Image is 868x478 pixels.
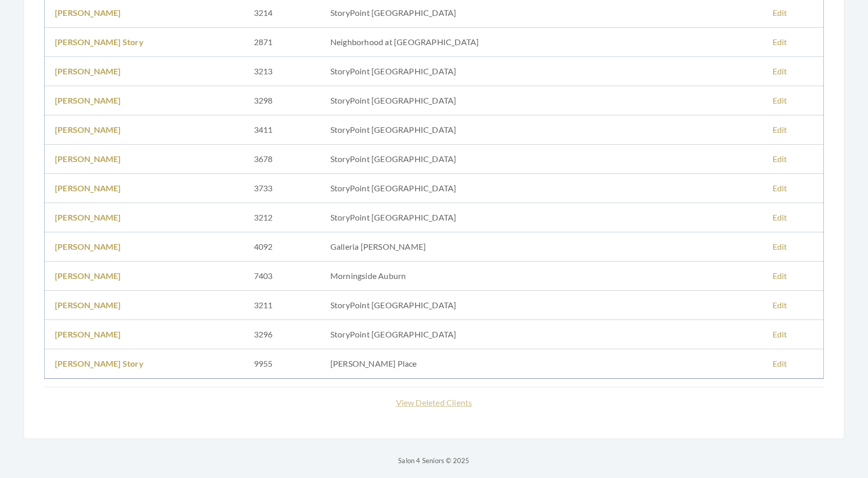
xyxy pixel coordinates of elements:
[244,145,320,174] td: 3678
[55,66,121,76] a: [PERSON_NAME]
[320,28,616,57] td: Neighborhood at [GEOGRAPHIC_DATA]
[773,8,787,17] a: Edit
[244,28,320,57] td: 2871
[55,242,121,251] a: [PERSON_NAME]
[244,115,320,145] td: 3411
[773,66,787,76] a: Edit
[244,291,320,320] td: 3211
[773,125,787,134] a: Edit
[773,300,787,310] a: Edit
[55,8,121,17] a: [PERSON_NAME]
[396,397,472,407] a: View Deleted Clients
[320,57,616,86] td: StoryPoint [GEOGRAPHIC_DATA]
[55,271,121,281] a: [PERSON_NAME]
[244,262,320,291] td: 7403
[24,454,844,467] p: Salon 4 Seniors © 2025
[320,262,616,291] td: Morningside Auburn
[55,125,121,134] a: [PERSON_NAME]
[55,300,121,310] a: [PERSON_NAME]
[773,329,787,339] a: Edit
[320,115,616,145] td: StoryPoint [GEOGRAPHIC_DATA]
[55,212,121,222] a: [PERSON_NAME]
[773,212,787,222] a: Edit
[55,183,121,193] a: [PERSON_NAME]
[244,57,320,86] td: 3213
[244,203,320,232] td: 3212
[244,174,320,203] td: 3733
[773,37,787,47] a: Edit
[320,232,616,262] td: Galleria [PERSON_NAME]
[320,174,616,203] td: StoryPoint [GEOGRAPHIC_DATA]
[320,320,616,349] td: StoryPoint [GEOGRAPHIC_DATA]
[773,242,787,251] a: Edit
[55,95,121,105] a: [PERSON_NAME]
[773,95,787,105] a: Edit
[55,329,121,339] a: [PERSON_NAME]
[55,154,121,164] a: [PERSON_NAME]
[773,154,787,164] a: Edit
[773,358,787,368] a: Edit
[244,86,320,115] td: 3298
[773,183,787,193] a: Edit
[320,349,616,379] td: [PERSON_NAME] Place
[55,37,144,47] a: [PERSON_NAME] Story
[773,271,787,281] a: Edit
[320,291,616,320] td: StoryPoint [GEOGRAPHIC_DATA]
[55,358,144,368] a: [PERSON_NAME] Story
[244,349,320,379] td: 9955
[320,145,616,174] td: StoryPoint [GEOGRAPHIC_DATA]
[244,320,320,349] td: 3296
[244,232,320,262] td: 4092
[320,203,616,232] td: StoryPoint [GEOGRAPHIC_DATA]
[320,86,616,115] td: StoryPoint [GEOGRAPHIC_DATA]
